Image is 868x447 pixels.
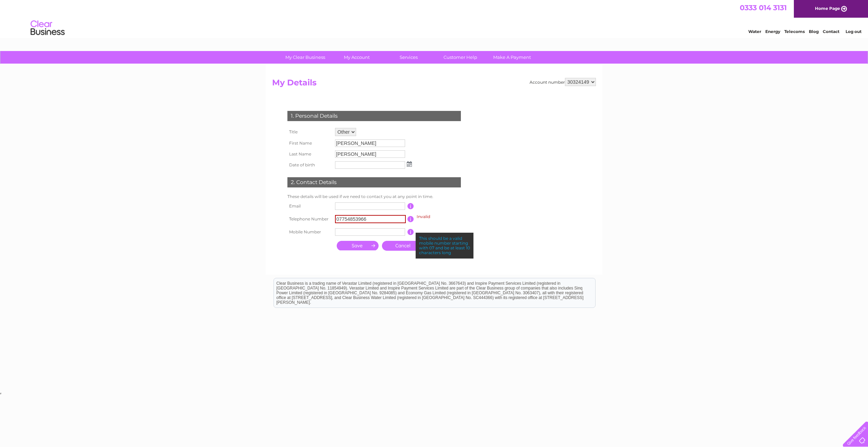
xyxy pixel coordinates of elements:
[484,51,540,64] a: Make A Payment
[286,212,333,227] th: Telephone Number
[286,149,333,160] th: Last Name
[286,138,333,149] th: First Name
[286,201,333,212] th: Email
[407,229,414,235] input: Information
[286,193,463,201] td: These details will be used if we need to contact you at any point in time.
[748,29,761,34] a: Water
[287,111,461,121] div: 1. Personal Details
[382,241,424,251] a: Cancel
[407,161,412,167] img: ...
[274,4,595,33] div: Clear Business is a trading name of Verastar Limited (registered in [GEOGRAPHIC_DATA] No. 3667643...
[286,126,333,138] th: Title
[809,29,819,34] a: Blog
[337,241,379,250] input: Submit
[407,216,414,222] input: Information
[432,51,488,64] a: Customer Help
[272,78,596,91] h2: My Details
[407,203,414,209] input: Information
[329,51,385,64] a: My Account
[740,3,787,12] a: 0333 014 3131
[277,51,333,64] a: My Clear Business
[286,227,333,237] th: Mobile Number
[823,29,839,34] a: Contact
[846,29,862,34] a: Log out
[286,160,333,170] th: Date of birth
[416,233,473,258] div: This should be a valid mobile number starting with 07 and be at least 10 characters long
[381,51,437,64] a: Services
[287,177,461,187] div: 2. Contact Details
[530,78,596,86] div: Account number
[765,29,780,34] a: Energy
[30,18,65,38] img: logo.png
[417,214,430,219] span: Invalid
[784,29,805,34] a: Telecoms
